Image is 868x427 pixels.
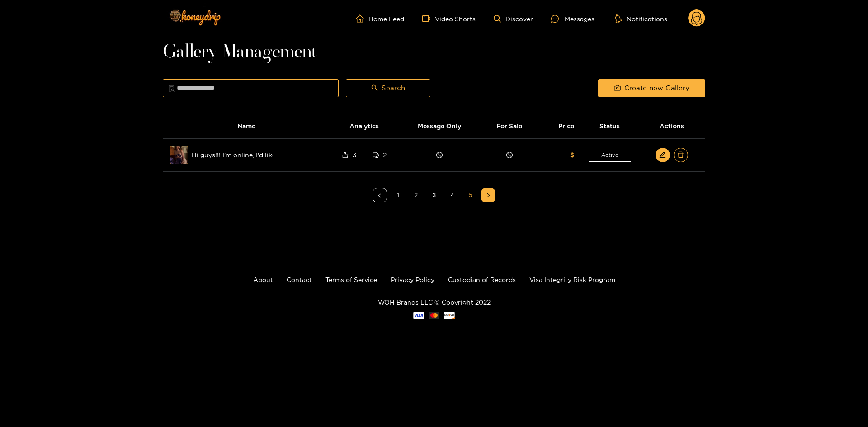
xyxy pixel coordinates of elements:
a: 3 [427,188,441,202]
span: Create new Gallery [624,83,689,94]
span: $ [570,151,574,158]
a: Visa Integrity Risk Program [529,276,615,283]
li: 2 [409,188,423,202]
span: like [342,152,349,158]
span: Hi guys!!! I'm online, I'd like to talk for a while! [192,150,273,160]
div: Messages [551,14,594,24]
li: Previous Page [373,188,387,202]
span: home [356,14,368,23]
a: 1 [391,188,405,202]
span: edit [659,151,666,159]
h1: Gallery Management [163,46,705,59]
a: Terms of Service [325,276,377,283]
span: camera [614,84,621,92]
th: For Sale [481,114,538,139]
th: Message Only [398,114,481,139]
span: comment [372,152,379,158]
span: Active [589,149,631,162]
span: stop [436,152,443,158]
a: Discover [494,15,533,23]
span: left [377,193,382,198]
span: delete [677,151,684,159]
span: 3 [353,150,357,160]
span: 2 [383,150,387,160]
li: 1 [391,188,405,202]
button: delete [674,148,688,162]
th: Analytics [330,114,398,139]
a: 2 [409,188,423,202]
button: searchSearch [346,79,430,97]
button: left [373,188,387,202]
span: search [371,84,378,92]
span: file-search [168,85,175,92]
li: 4 [445,188,459,202]
li: 3 [427,188,441,202]
a: Privacy Policy [391,276,434,283]
a: Contact [287,276,312,283]
th: Actions [638,114,705,139]
a: Custodian of Records [448,276,516,283]
th: Status [581,114,638,139]
a: Home Feed [356,14,404,23]
span: stop [506,152,513,158]
button: right [481,188,495,202]
th: Price [538,114,581,139]
button: edit [656,148,670,162]
span: Search [382,83,405,94]
a: 5 [463,188,477,202]
a: 4 [445,188,459,202]
button: Notifications [613,14,670,23]
th: Name [163,114,330,139]
a: About [253,276,273,283]
button: cameraCreate new Gallery [598,79,705,97]
li: 5 [463,188,477,202]
span: right [486,192,491,198]
span: video-camera [422,14,435,23]
li: Next Page [481,188,495,202]
a: Video Shorts [422,14,476,23]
